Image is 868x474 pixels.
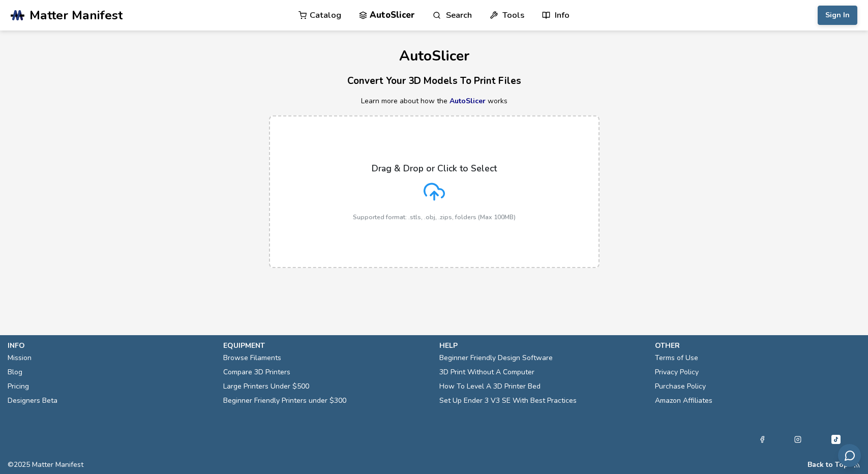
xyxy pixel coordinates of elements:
a: Blog [8,365,22,379]
p: other [655,340,860,351]
p: Supported format: .stls, .obj, .zips, folders (Max 100MB) [353,214,516,221]
a: 3D Print Without A Computer [439,365,534,379]
a: How To Level A 3D Printer Bed [439,379,541,394]
a: Terms of Use [655,351,698,365]
p: equipment [223,340,429,351]
a: Amazon Affiliates [655,394,712,408]
a: Pricing [8,379,29,394]
button: Sign In [818,6,857,25]
a: AutoSlicer [450,96,486,106]
span: © 2025 Matter Manifest [8,461,83,469]
p: info [8,340,213,351]
a: Purchase Policy [655,379,706,394]
a: RSS Feed [853,461,860,469]
button: Back to Top [807,461,848,469]
a: Tiktok [830,433,842,446]
a: Compare 3D Printers [223,365,290,379]
p: help [439,340,645,351]
p: Drag & Drop or Click to Select [372,163,497,173]
a: Set Up Ender 3 V3 SE With Best Practices [439,394,577,408]
span: Matter Manifest [29,8,123,22]
a: Mission [8,351,32,365]
a: Privacy Policy [655,365,699,379]
a: Beginner Friendly Design Software [439,351,553,365]
a: Large Printers Under $500 [223,379,309,394]
button: Send feedback via email [838,444,861,467]
a: Beginner Friendly Printers under $300 [223,394,346,408]
a: Instagram [794,433,801,446]
a: Browse Filaments [223,351,281,365]
a: Designers Beta [8,394,57,408]
a: Facebook [759,433,766,446]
